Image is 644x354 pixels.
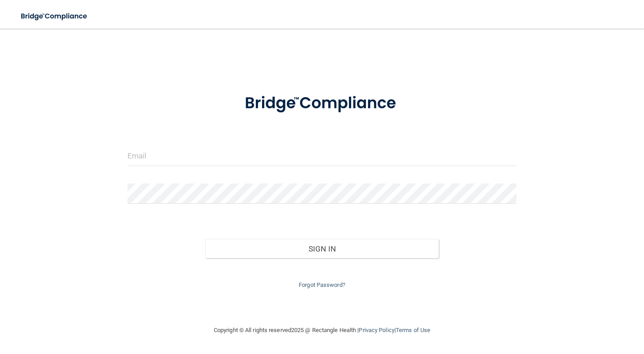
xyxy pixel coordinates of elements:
[205,239,439,259] button: Sign In
[299,281,345,288] a: Forgot Password?
[127,146,517,166] input: Email
[359,327,394,333] a: Privacy Policy
[159,316,485,345] div: Copyright © All rights reserved 2025 @ Rectangle Health | |
[13,7,96,26] img: bridge_compliance_login_screen.278c3ca4.svg
[396,327,430,333] a: Terms of Use
[228,82,416,124] img: bridge_compliance_login_screen.278c3ca4.svg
